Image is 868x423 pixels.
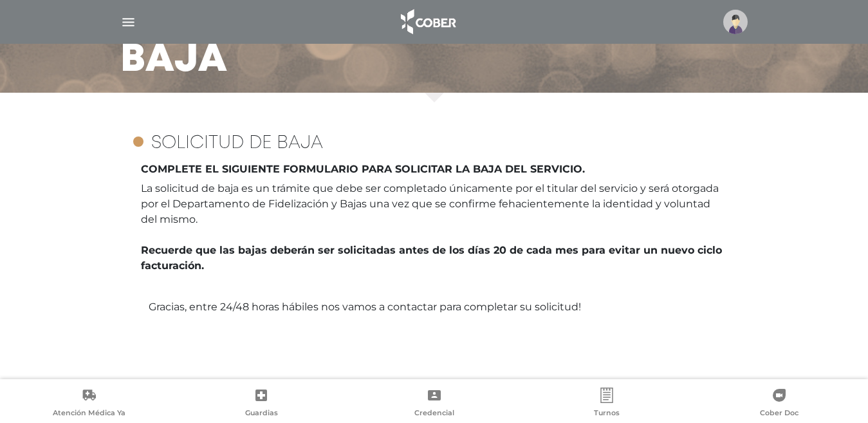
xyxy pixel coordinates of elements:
h4: Solicitud de baja [151,135,323,152]
strong: Recuerde que las bajas deberán ser solicitadas antes de los días 20 de cada mes para evitar un nu... [141,244,722,272]
span: Turnos [594,408,620,420]
span: Cober Doc [760,408,799,420]
span: Guardias [245,408,278,420]
p: La solicitud de baja es un trámite que debe ser completado únicamente por el titular del servicio... [141,152,728,274]
img: logo_cober_home-white.png [394,6,461,37]
strong: COMPLETE EL SIGUIENTE FORMULARIO PARA SOLICITAR LA BAJA DEL SERVICIO. [141,152,728,177]
span: Credencial [414,408,454,420]
a: Atención Médica Ya [3,388,175,420]
p: Gracias, entre 24/48 horas hábiles nos vamos a contactar para completar su solicitud! [141,284,728,330]
a: Credencial [347,388,520,420]
h3: FORMULARIO DE SOLICITUD DE BAJA [120,10,748,77]
img: profile-placeholder.svg [723,10,748,34]
a: Guardias [175,388,347,420]
a: Turnos [521,388,693,420]
a: Cober Doc [693,388,865,420]
span: Atención Médica Ya [53,408,125,420]
img: Cober_menu-lines-white.svg [120,14,136,30]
